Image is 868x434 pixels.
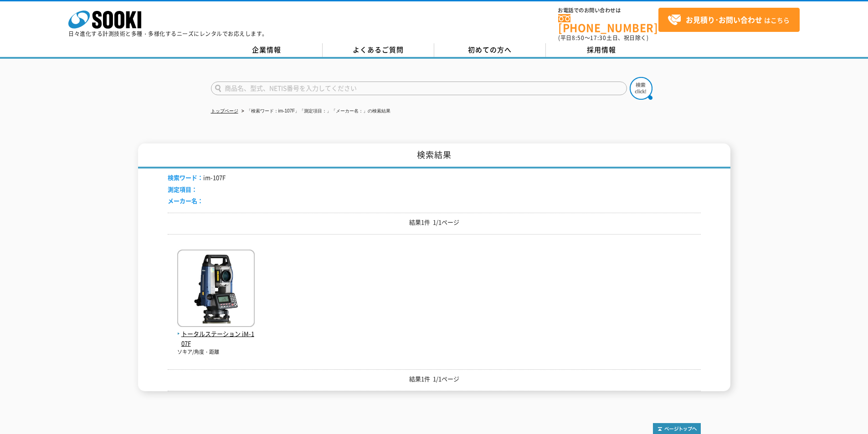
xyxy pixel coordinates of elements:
p: 日々進化する計測技術と多種・多様化するニーズにレンタルでお応えします。 [68,31,268,36]
span: (平日 ～ 土日、祝日除く) [558,34,648,42]
span: トータルステーション iM-107F [177,329,255,348]
input: 商品名、型式、NETIS番号を入力してください [211,82,627,95]
li: im-107F [168,173,226,183]
span: メーカー名： [168,196,203,205]
a: 企業情報 [211,43,323,57]
span: はこちら [668,13,790,27]
p: 結果1件 1/1ページ [168,218,701,227]
span: 初めての方へ [468,45,512,55]
span: 測定項目： [168,185,197,194]
img: btn_search.png [630,77,652,100]
span: 8:50 [572,34,585,42]
a: よくあるご質問 [323,43,434,57]
p: ソキア/角度・距離 [177,348,255,356]
span: お電話でのお問い合わせは [558,8,658,13]
span: 17:30 [590,34,606,42]
a: 初めての方へ [434,43,546,57]
a: お見積り･お問い合わせはこちら [658,8,800,32]
a: トップページ [211,108,238,113]
a: トータルステーション iM-107F [177,320,255,348]
a: [PHONE_NUMBER] [558,14,658,33]
a: 採用情報 [546,43,657,57]
h1: 検索結果 [138,143,730,168]
strong: お見積り･お問い合わせ [686,14,762,25]
span: 検索ワード： [168,173,203,182]
p: 結果1件 1/1ページ [168,374,701,384]
li: 「検索ワード：im-107F」「測定項目：」「メーカー名：」の検索結果 [240,107,391,116]
img: iM-107F [177,250,255,329]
